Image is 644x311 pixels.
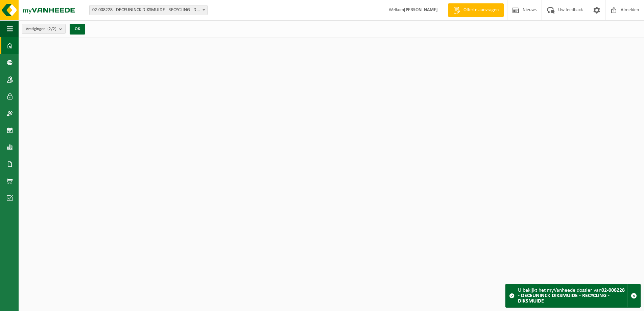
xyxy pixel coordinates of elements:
strong: 02-008228 - DECEUNINCK DIKSMUIDE - RECYCLING - DIKSMUIDE [518,288,625,304]
button: Vestigingen(2/2) [22,24,66,34]
a: Offerte aanvragen [448,3,504,17]
span: 02-008228 - DECEUNINCK DIKSMUIDE - RECYCLING - DIKSMUIDE [90,5,207,15]
span: Offerte aanvragen [462,7,500,14]
span: 02-008228 - DECEUNINCK DIKSMUIDE - RECYCLING - DIKSMUIDE [89,5,208,15]
count: (2/2) [47,27,56,31]
span: Vestigingen [26,24,56,34]
div: U bekijkt het myVanheede dossier van [518,284,627,307]
strong: [PERSON_NAME] [404,7,438,13]
button: OK [70,24,85,35]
